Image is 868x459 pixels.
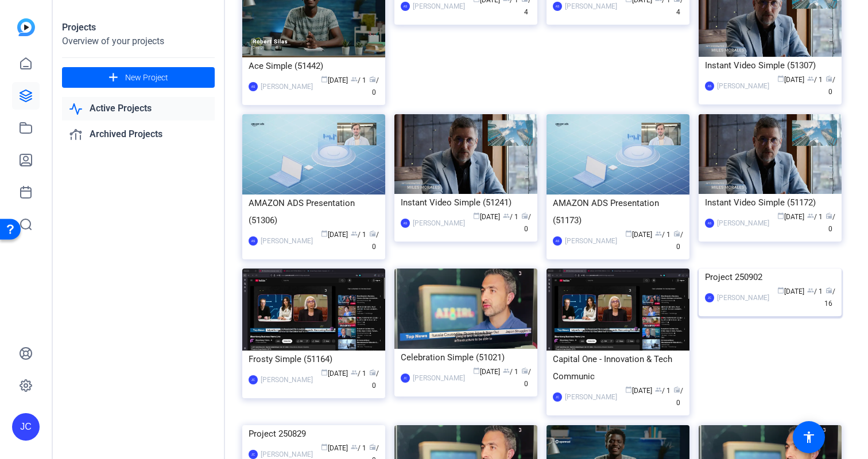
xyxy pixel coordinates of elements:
span: [DATE] [321,231,348,239]
span: [DATE] [473,213,500,221]
span: group [503,212,510,219]
span: [DATE] [321,76,348,84]
span: [DATE] [625,231,652,239]
span: group [655,230,662,237]
span: / 0 [369,231,379,251]
mat-icon: add [106,71,121,85]
div: AS [249,82,258,91]
div: [PERSON_NAME] [565,1,617,12]
div: Celebration Simple (51021) [401,349,531,366]
div: Instant Video Simple (51241) [401,194,531,211]
div: [PERSON_NAME] [565,391,617,403]
span: / 1 [503,368,518,376]
span: calendar_today [321,76,328,83]
a: Archived Projects [62,123,215,146]
div: JC [401,374,410,383]
div: AS [249,236,258,246]
span: radio [826,212,832,219]
span: group [351,369,358,376]
div: AS [705,81,714,91]
span: [DATE] [473,368,500,376]
span: group [351,76,358,83]
span: / 0 [369,369,379,390]
span: radio [521,212,528,219]
div: [PERSON_NAME] [261,374,313,386]
div: Project 250902 [705,269,835,286]
span: group [807,287,814,294]
span: calendar_today [473,367,480,374]
div: AS [553,2,562,11]
span: [DATE] [777,76,804,84]
span: [DATE] [321,444,348,452]
span: [DATE] [321,369,348,378]
span: / 0 [521,368,531,388]
span: / 0 [521,213,531,233]
div: JC [249,450,258,459]
div: Ace Simple (51442) [249,57,379,75]
mat-icon: accessibility [802,430,816,444]
span: radio [369,444,376,450]
span: New Project [125,72,168,84]
div: [PERSON_NAME] [717,217,769,229]
span: / 1 [503,213,518,221]
div: Instant Video Simple (51172) [705,194,835,211]
span: / 1 [351,76,366,84]
div: JC [12,413,40,441]
span: / 1 [807,287,823,295]
span: calendar_today [777,287,784,294]
span: radio [521,367,528,374]
span: calendar_today [321,230,328,237]
span: group [807,75,814,82]
span: / 0 [826,213,835,233]
div: AS [401,2,410,11]
span: radio [369,76,376,83]
div: AS [401,219,410,228]
span: group [807,212,814,219]
div: AMAZON ADS Presentation (51306) [249,195,379,229]
div: [PERSON_NAME] [717,292,769,304]
span: / 1 [807,213,823,221]
div: [PERSON_NAME] [717,80,769,92]
span: calendar_today [625,386,632,393]
img: blue-gradient.svg [17,18,35,36]
span: calendar_today [321,369,328,376]
span: / 0 [673,231,683,251]
span: calendar_today [777,212,784,219]
span: / 0 [369,76,379,96]
div: Capital One - Innovation & Tech Communic [553,351,683,385]
span: radio [369,230,376,237]
a: Active Projects [62,97,215,120]
div: Projects [62,21,215,34]
span: calendar_today [321,444,328,450]
span: radio [673,386,680,393]
span: calendar_today [777,75,784,82]
span: / 1 [655,387,671,395]
span: / 1 [655,231,671,239]
div: AMAZON ADS Presentation (51173) [553,195,683,229]
div: JC [249,375,258,384]
div: JC [705,293,714,302]
span: radio [369,369,376,376]
div: [PERSON_NAME] [413,372,465,384]
span: group [655,386,662,393]
div: Overview of your projects [62,34,215,48]
span: radio [673,230,680,237]
div: AS [553,236,562,246]
span: radio [826,287,832,294]
div: [PERSON_NAME] [261,235,313,247]
span: [DATE] [777,213,804,221]
span: / 0 [826,76,835,96]
div: AS [705,219,714,228]
span: / 0 [673,387,683,407]
span: calendar_today [625,230,632,237]
span: group [351,230,358,237]
span: / 1 [807,76,823,84]
span: / 16 [824,287,835,308]
div: Frosty Simple (51164) [249,351,379,368]
span: [DATE] [625,387,652,395]
div: [PERSON_NAME] [413,217,465,229]
button: New Project [62,67,215,88]
span: / 1 [351,231,366,239]
span: group [503,367,510,374]
span: / 1 [351,369,366,378]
